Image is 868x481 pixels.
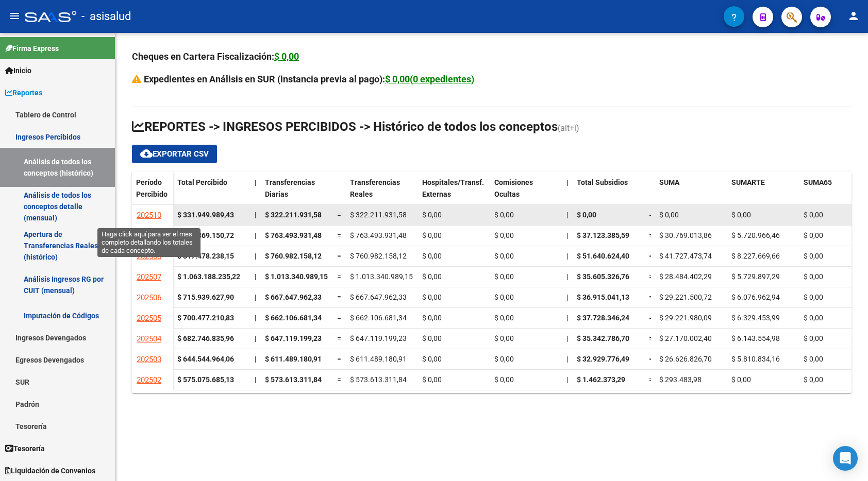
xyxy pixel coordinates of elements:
span: $ 760.982.158,12 [350,252,407,260]
span: | [255,355,256,363]
span: $ 0,00 [659,211,679,219]
datatable-header-cell: Transferencias Reales [346,171,418,215]
span: $ 647.119.199,23 [350,334,407,342]
span: | [255,231,256,239]
div: $ 0,00 [274,49,299,64]
datatable-header-cell: SUMA [655,171,727,215]
span: 202510 [137,211,161,220]
span: $ 5.810.834,16 [731,355,780,363]
span: | [566,272,568,281]
strong: $ 811.869.150,72 [177,231,234,239]
span: $ 0,00 [422,355,442,363]
span: SUMA65 [804,178,832,186]
datatable-header-cell: | [251,171,261,215]
span: $ 1.013.340.989,15 [350,272,413,281]
span: $ 0,00 [804,375,823,384]
span: $ 5.720.966,46 [731,231,780,239]
span: $ 8.227.669,66 [731,252,780,260]
span: $ 573.613.311,84 [265,375,322,384]
span: $ 0,00 [804,314,823,322]
span: $ 36.915.041,13 [577,293,629,301]
span: Reportes [5,87,42,98]
span: Inicio [5,65,31,76]
span: $ 1.013.340.989,15 [265,272,328,281]
strong: $ 644.544.964,06 [177,355,234,363]
span: Período Percibido [136,178,168,198]
span: $ 611.489.180,91 [350,355,407,363]
span: = [649,334,653,342]
span: $ 0,00 [577,211,596,219]
span: | [255,375,256,384]
span: = [649,252,653,260]
div: Open Intercom Messenger [833,446,858,471]
span: = [649,355,653,363]
span: $ 37.728.346,24 [577,314,629,322]
span: | [255,272,256,281]
span: = [337,231,341,239]
span: 202506 [137,293,161,302]
span: $ 0,00 [804,355,823,363]
span: Comisiones Ocultas [494,178,533,198]
span: $ 28.484.402,29 [659,272,712,281]
span: $ 0,00 [422,293,442,301]
span: $ 30.769.013,86 [659,231,712,239]
span: = [337,375,341,384]
span: SUMA [659,178,679,186]
span: $ 29.221.980,09 [659,314,712,322]
datatable-header-cell: Total Percibido [173,171,251,215]
span: $ 0,00 [422,272,442,281]
strong: $ 715.939.627,90 [177,293,234,301]
span: 202504 [137,334,161,343]
strong: $ 700.477.210,83 [177,314,234,322]
span: Transferencias Reales [350,178,400,198]
span: = [337,272,341,281]
datatable-header-cell: Hospitales/Transf. Externas [418,171,490,215]
span: $ 611.489.180,91 [265,355,322,363]
span: $ 35.342.786,70 [577,334,629,342]
span: - asisalud [81,5,131,28]
span: | [255,314,256,322]
span: $ 0,00 [731,375,751,384]
span: = [649,231,653,239]
span: $ 667.647.962,33 [350,293,407,301]
span: $ 662.106.681,34 [265,314,322,322]
span: $ 0,00 [494,355,514,363]
span: $ 0,00 [494,211,514,219]
button: Exportar CSV [132,145,217,163]
span: = [649,293,653,301]
span: 202502 [137,375,161,385]
span: $ 573.613.311,84 [350,375,407,384]
span: | [255,211,256,219]
span: $ 0,00 [494,314,514,322]
span: $ 0,00 [422,375,442,384]
span: $ 0,00 [804,231,823,239]
span: = [337,355,341,363]
span: $ 0,00 [494,375,514,384]
span: $ 27.170.002,40 [659,334,712,342]
span: $ 51.640.624,40 [577,252,629,260]
span: | [566,355,568,363]
span: = [337,293,341,301]
span: | [566,314,568,322]
span: = [649,314,653,322]
mat-icon: person [847,10,860,22]
span: $ 37.123.385,59 [577,231,629,239]
span: $ 662.106.681,34 [350,314,407,322]
span: | [255,334,256,342]
span: $ 0,00 [804,334,823,342]
span: $ 0,00 [804,252,823,260]
span: Tesorería [5,443,45,454]
span: 202507 [137,272,161,282]
span: $ 26.626.826,70 [659,355,712,363]
div: $ 0,00(0 expedientes) [385,72,474,87]
span: $ 0,00 [804,293,823,301]
span: = [649,211,653,219]
span: $ 0,00 [804,211,823,219]
span: SUMARTE [731,178,765,186]
span: | [566,293,568,301]
span: Firma Express [5,43,59,54]
span: = [337,211,341,219]
datatable-header-cell: SUMARTE [727,171,799,215]
span: = [337,252,341,260]
span: $ 0,00 [494,334,514,342]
